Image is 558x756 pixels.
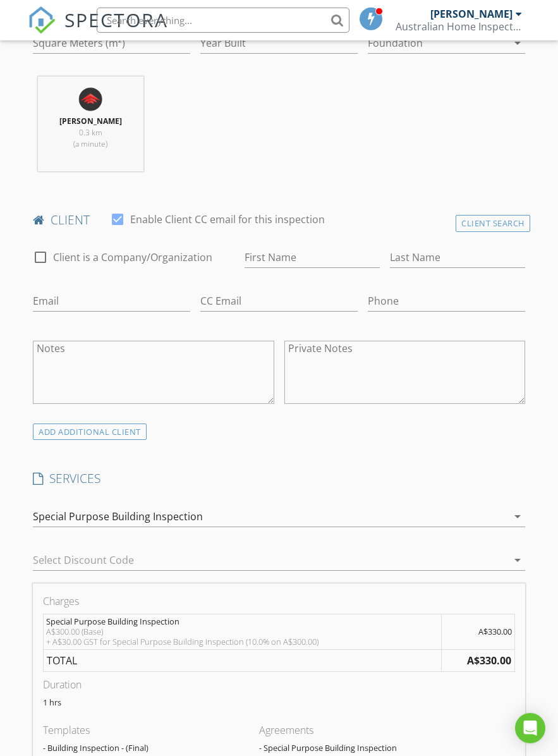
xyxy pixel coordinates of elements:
[97,8,349,33] input: Search everything...
[43,722,259,738] div: Templates
[456,215,530,232] div: Client Search
[515,713,545,743] div: Open Intercom Messenger
[46,626,439,647] div: A$300.00 (Base) + A$30.00 GST for Special Purpose Building Inspection (10.0% on A$300.00)
[510,35,525,51] i: arrow_drop_down
[130,213,325,226] label: Enable Client CC email for this inspection
[33,424,147,441] div: ADD ADDITIONAL client
[396,20,522,33] div: Australian Home Inspection Services Pty Ltd
[79,127,102,138] span: 0.3 km
[33,212,525,228] h4: client
[33,511,203,522] div: Special Purpose Building Inspection
[78,87,103,112] img: logo_roof01.jpg
[467,654,511,668] strong: A$330.00
[53,251,212,264] label: Client is a Company/Organization
[43,743,259,753] div: - Building Inspection - (Final)
[259,722,515,738] div: Agreements
[430,8,513,20] div: [PERSON_NAME]
[46,616,439,626] div: Special Purpose Building Inspection
[478,626,512,637] span: A$330.00
[44,650,442,672] td: TOTAL
[259,743,515,753] div: - Special Purpose Building Inspection
[28,17,168,44] a: SPECTORA
[33,470,525,487] h4: SERVICES
[28,6,56,34] img: The Best Home Inspection Software - Spectora
[73,138,107,149] span: (a minute)
[59,116,122,126] strong: [PERSON_NAME]
[510,509,525,524] i: arrow_drop_down
[43,697,515,707] p: 1 hrs
[64,6,168,33] span: SPECTORA
[43,594,515,609] div: Charges
[510,552,525,568] i: arrow_drop_down
[43,677,515,692] div: Duration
